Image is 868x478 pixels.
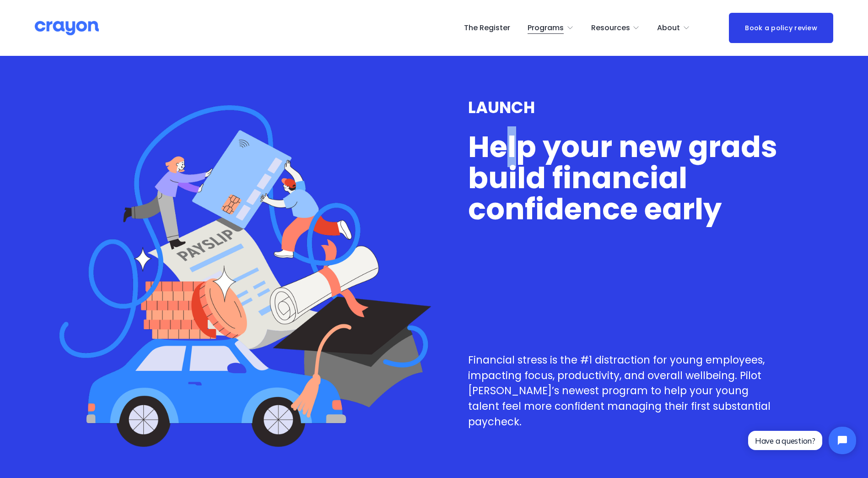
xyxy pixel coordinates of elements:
[528,22,564,35] span: Programs
[528,21,574,35] a: folder dropdown
[468,131,778,224] h1: Help your new grads build financial confidence early
[468,353,778,429] p: Financial stress is the #1 distraction for young employees, impacting focus, productivity, and ov...
[468,98,778,117] h3: LAUNCH
[740,419,864,462] iframe: Tidio Chat
[657,22,680,35] span: About
[657,21,690,35] a: folder dropdown
[591,22,630,35] span: Resources
[35,20,99,36] img: Crayon
[729,13,833,43] a: Book a policy review
[464,21,510,35] a: The Register
[591,21,640,35] a: folder dropdown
